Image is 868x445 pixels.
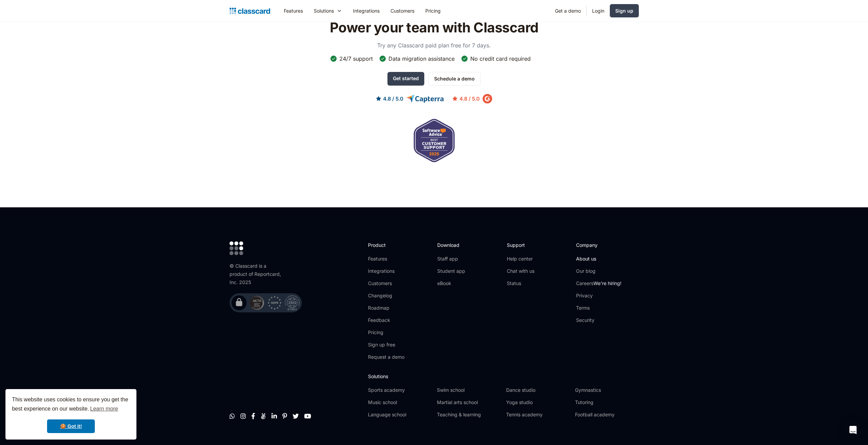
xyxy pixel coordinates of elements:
[230,262,284,286] div: © Classcard is a product of Reportcard, Inc. 2025
[368,387,431,394] a: Sports academy
[326,19,542,36] h2: Power your team with Classcard
[437,268,465,275] a: Student app
[506,387,570,394] a: Dance studio
[314,7,334,14] div: Solutions
[282,413,287,419] a: 
[368,329,404,336] a: Pricing
[387,72,424,86] a: Get started
[576,255,621,262] a: About us
[230,413,235,419] a: 
[576,305,621,311] a: Terms
[593,280,621,286] span: We're hiring!
[428,72,481,86] a: Schedule a demo
[368,411,431,418] a: Language school
[610,4,639,17] a: Sign up
[437,399,500,406] a: Martial arts school
[575,399,638,406] a: Tutoring
[368,241,404,249] h2: Product
[368,341,404,348] a: Sign up free
[385,3,420,18] a: Customers
[437,241,465,249] h2: Download
[420,3,446,18] a: Pricing
[368,280,404,287] a: Customers
[271,413,277,419] a: 
[368,255,404,262] a: Features
[308,3,348,18] div: Solutions
[339,55,373,62] div: 24/7 support
[437,411,500,418] a: Teaching & learning
[368,268,404,275] a: Integrations
[470,55,531,62] div: No credit card required
[368,399,431,406] a: Music school
[368,292,404,299] a: Changelog
[47,419,95,433] a: dismiss cookie message
[368,373,638,380] h2: Solutions
[507,255,534,262] a: Help center
[507,241,534,249] h2: Support
[507,280,534,287] a: Status
[278,3,308,18] a: Features
[261,413,266,419] a: 
[366,41,502,49] p: Try any Classcard paid plan free for 7 days.
[240,413,246,419] a: 
[576,280,621,287] a: CareersWe're hiring!
[12,396,130,414] span: This website uses cookies to ensure you get the best experience on our website.
[506,411,570,418] a: Tennis academy
[348,3,385,18] a: Integrations
[368,354,404,360] a: Request a demo
[89,404,119,414] a: learn more about cookies
[549,3,586,18] a: Get a demo
[576,292,621,299] a: Privacy
[368,317,404,324] a: Feedback
[575,387,638,394] a: Gymnastics
[576,241,621,249] h2: Company
[575,411,638,418] a: Football academy
[615,7,633,14] div: Sign up
[293,413,299,419] a: 
[388,55,455,62] div: Data migration assistance
[230,6,270,16] a: home
[587,3,610,18] a: Login
[845,422,861,438] div: Open Intercom Messenger
[506,399,570,406] a: Yoga studio
[251,413,255,419] a: 
[368,305,404,311] a: Roadmap
[576,268,621,275] a: Our blog
[437,255,465,262] a: Staff app
[304,413,311,419] a: 
[507,268,534,275] a: Chat with us
[437,280,465,287] a: eBook
[437,387,500,394] a: Swim school
[576,317,621,324] a: Security
[5,389,136,440] div: cookieconsent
